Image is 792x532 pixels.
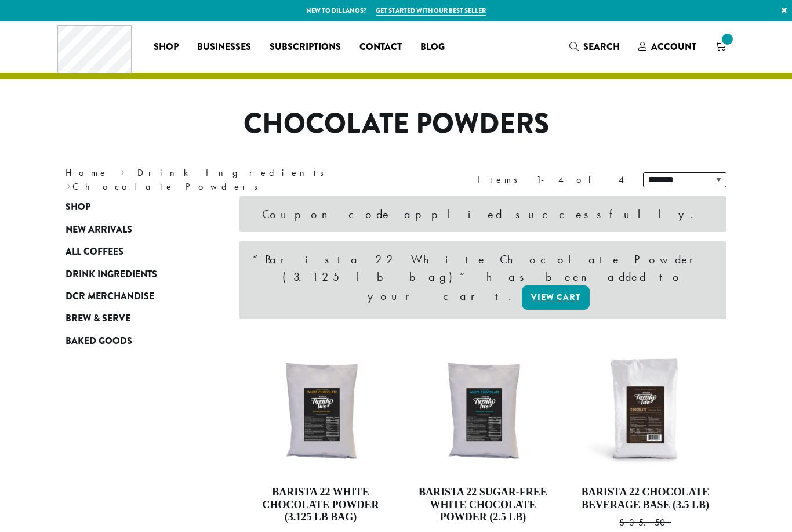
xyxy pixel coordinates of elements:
[420,40,445,55] span: Blog
[416,343,550,477] img: B22-SF-White-Chocolate-Powder-300x300.png
[66,166,379,194] nav: Breadcrumb
[66,285,205,307] a: DCR Merchandise
[66,267,157,282] span: Drink Ingredients
[583,40,620,53] span: Search
[137,167,332,179] a: Drink Ingredients
[66,307,205,330] a: Brew & Serve
[66,245,123,259] span: All Coffees
[66,196,205,218] a: Shop
[651,40,696,53] span: Account
[66,200,90,215] span: Shop
[270,40,341,55] span: Subscriptions
[197,40,251,55] span: Businesses
[359,40,402,55] span: Contact
[239,241,726,319] div: “Barista 22 White Chocolate Powder (3.125 lb bag)” has been added to your cart.
[254,486,387,524] h4: Barista 22 White Chocolate Powder (3.125 lb bag)
[66,167,108,179] a: Home
[66,289,154,304] span: DCR Merchandise
[67,176,71,194] span: ›
[376,6,486,16] a: Get started with our best seller
[254,343,387,477] img: B22-Sweet-Ground-White-Chocolate-Powder-300x300.png
[66,330,205,352] a: Baked Goods
[579,343,712,477] img: B22_PowderedMix_Mocha-300x300.jpg
[239,196,726,232] div: Coupon code applied successfully.
[66,312,130,326] span: Brew & Serve
[66,334,132,349] span: Baked Goods
[619,516,629,529] span: $
[579,486,712,511] h4: Barista 22 Chocolate Beverage Base (3.5 lb)
[144,38,188,56] a: Shop
[560,37,629,56] a: Search
[57,107,735,141] h1: Chocolate Powders
[477,173,626,187] div: Items 1-4 of 4
[416,486,550,524] h4: Barista 22 Sugar-Free White Chocolate Powder (2.5 lb)
[66,241,205,263] a: All Coffees
[121,162,125,180] span: ›
[66,223,132,237] span: New Arrivals
[66,219,205,241] a: New Arrivals
[66,263,205,285] a: Drink Ingredients
[522,285,590,310] a: View cart
[619,516,671,529] bdi: 35.50
[154,40,179,55] span: Shop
